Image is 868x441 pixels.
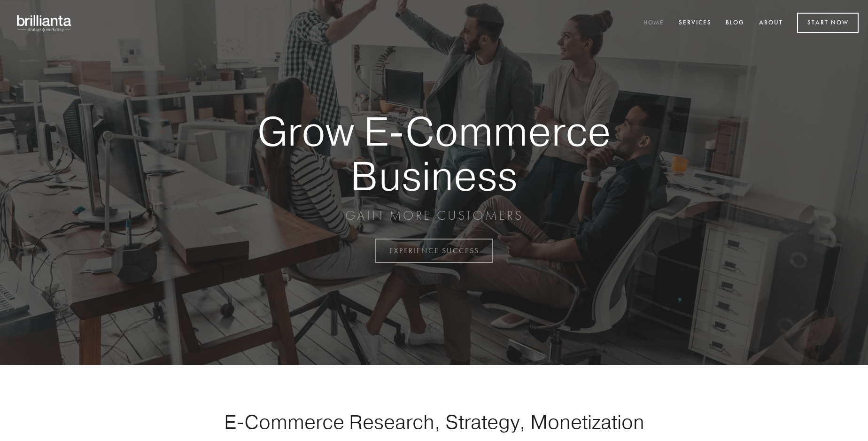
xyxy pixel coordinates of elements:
a: Services [673,15,718,31]
a: About [753,15,789,31]
p: GAIN MORE CUSTOMERS [225,207,643,224]
a: EXPERIENCE SUCCESS [375,239,493,263]
a: Start Now [797,13,859,33]
h1: E-Commerce Research, Strategy, Monetization [194,410,674,433]
a: Blog [720,15,751,31]
a: Home [637,15,670,31]
strong: Grow E-Commerce Business [225,109,643,198]
img: brillianta - research, strategy, marketing [9,9,80,37]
